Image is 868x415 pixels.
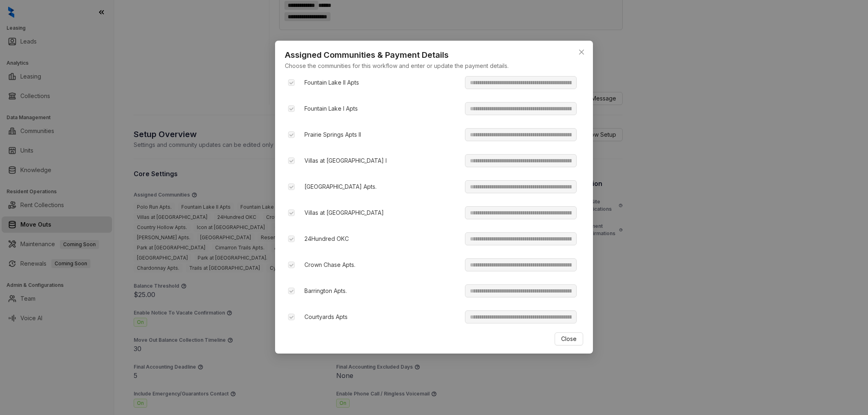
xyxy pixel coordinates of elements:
p: Fountain Lake I Apts [304,104,452,113]
p: Courtyards Apts [304,312,452,321]
span: close [578,49,585,55]
p: Barrington Apts. [304,286,452,295]
p: Fountain Lake II Apts [304,78,452,87]
button: Close [575,46,588,59]
p: Prairie Springs Apts II [304,130,452,139]
span: Close [561,334,577,343]
p: 24Hundred OKC [304,234,452,243]
h2: Assigned Communities & Payment Details [285,49,583,61]
p: [GEOGRAPHIC_DATA] Apts. [304,182,452,191]
button: Close [555,332,583,345]
p: Choose the communities for this workflow and enter or update the payment details. [285,61,583,70]
p: Villas at [GEOGRAPHIC_DATA] [304,208,452,217]
p: Villas at [GEOGRAPHIC_DATA] I [304,156,452,165]
p: Crown Chase Apts. [304,260,452,269]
